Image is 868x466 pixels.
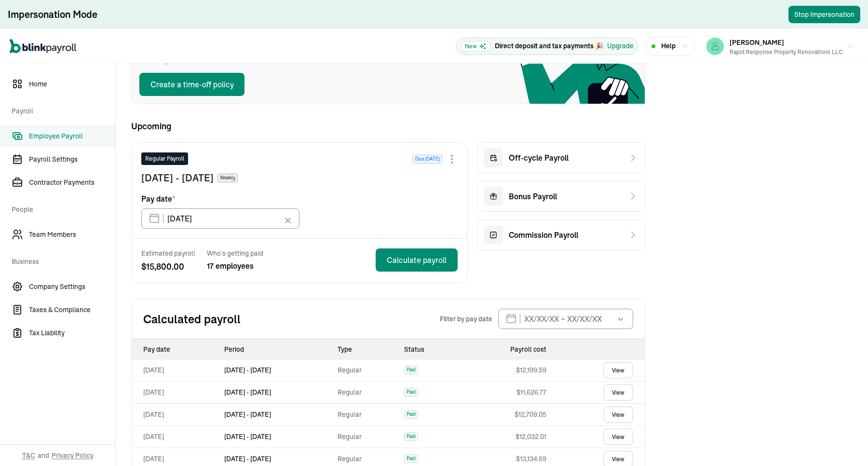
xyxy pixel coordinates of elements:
[334,425,400,448] td: Regular
[139,73,244,96] button: Create a time-off policy
[29,178,115,188] span: Contractor Payments
[404,388,418,397] span: Paid
[12,96,109,123] span: Payroll
[516,366,546,374] span: $ 12,199.59
[29,79,115,89] span: Home
[29,154,115,164] span: Payroll Settings
[29,230,115,240] span: Team Members
[10,32,76,60] nav: Global
[132,381,220,403] td: [DATE]
[645,37,695,55] button: Help
[131,120,645,133] span: Upcoming
[145,154,184,163] span: Regular Payroll
[141,248,195,258] span: Estimated payroll
[603,428,633,445] a: View
[141,260,195,273] span: $ 15,800.00
[22,451,35,460] span: T&C
[52,451,94,460] span: Privacy Policy
[703,34,858,58] button: [PERSON_NAME]Rapid Response Property Renovations LLC
[440,314,492,324] span: Filter by pay date
[730,38,784,47] span: [PERSON_NAME]
[220,359,334,381] td: [DATE] - [DATE]
[400,340,459,359] th: Status
[132,403,220,425] td: [DATE]
[603,406,633,423] a: View
[607,41,634,51] button: Upgrade
[708,362,868,466] iframe: Chat Widget
[29,131,115,141] span: Employee Payroll
[220,403,334,425] td: [DATE] - [DATE]
[603,362,633,379] a: View
[509,152,569,164] span: Off-cycle Payroll
[404,366,418,374] span: Paid
[730,48,843,56] div: Rapid Response Property Renovations LLC
[404,454,418,463] span: Paid
[29,305,115,315] span: Taxes & Compliance
[459,340,550,359] th: Payroll cost
[413,155,442,164] span: Due [DATE]
[603,384,633,401] a: View
[498,309,633,329] input: XX/XX/XX ~ XX/XX/XX
[404,432,418,441] span: Paid
[141,208,299,229] input: XX/XX/XX
[8,8,97,21] div: Impersonation Mode
[495,41,603,51] p: Direct deposit and tax payments 🎉
[461,41,491,52] span: New
[12,247,109,274] span: Business
[404,410,418,419] span: Paid
[29,328,115,338] span: Tax Liability
[516,454,546,463] span: $ 13,134.69
[509,229,578,241] span: Commission Payroll
[661,41,676,51] span: Help
[376,248,458,272] button: Calculate payroll
[141,171,214,185] span: [DATE] - [DATE]
[29,282,115,292] span: Company Settings
[220,425,334,448] td: [DATE] - [DATE]
[143,311,440,327] h2: Calculated payroll
[509,191,557,202] span: Bonus Payroll
[207,260,263,272] span: 17 employees
[334,381,400,403] td: Regular
[12,195,109,222] span: People
[788,6,860,23] button: Stop Impersonation
[334,403,400,425] td: Regular
[132,425,220,448] td: [DATE]
[132,359,220,381] td: [DATE]
[141,193,175,205] span: Pay date
[515,432,546,441] span: $ 12,032.01
[132,340,220,359] th: Pay date
[515,410,546,419] span: $ 12,709.05
[220,381,334,403] td: [DATE] - [DATE]
[516,388,546,397] span: $ 11,626.77
[220,340,334,359] th: Period
[334,340,400,359] th: Type
[207,248,263,258] span: Who’s getting paid
[334,359,400,381] td: Regular
[217,174,238,182] span: Weekly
